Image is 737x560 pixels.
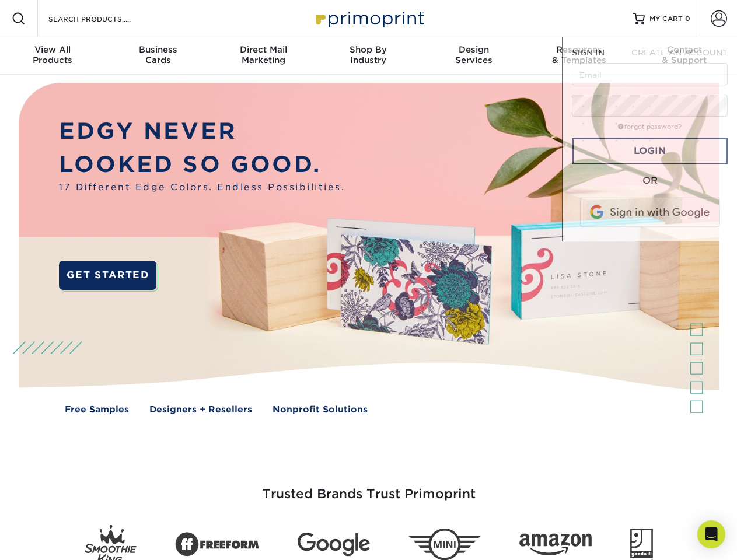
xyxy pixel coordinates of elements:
[27,459,710,516] h3: Trusted Brands Trust Primoprint
[519,534,592,556] img: Amazon
[105,37,210,75] a: BusinessCards
[526,37,631,75] a: Resources& Templates
[316,37,421,75] a: Shop ByIndustry
[421,44,526,65] div: Services
[273,403,368,416] a: Nonprofit Solutions
[685,15,690,23] span: 0
[310,6,427,31] img: Primoprint
[618,123,682,131] a: forgot password?
[572,138,728,164] a: Login
[631,48,728,57] span: CREATE AN ACCOUNT
[47,12,161,26] input: SEARCH PRODUCTS.....
[59,148,345,181] p: LOOKED SO GOOD.
[649,14,683,24] span: MY CART
[59,261,156,290] a: GET STARTED
[421,37,526,75] a: DesignServices
[59,115,345,148] p: EDGY NEVER
[572,174,728,188] div: OR
[316,44,421,55] span: Shop By
[526,44,631,65] div: & Templates
[421,44,526,55] span: Design
[316,44,421,65] div: Industry
[149,403,252,416] a: Designers + Resellers
[105,44,210,65] div: Cards
[211,44,316,55] span: Direct Mail
[211,44,316,65] div: Marketing
[59,181,345,194] span: 17 Different Edge Colors. Endless Possibilities.
[572,63,728,85] input: Email
[697,520,725,548] div: Open Intercom Messenger
[630,528,653,560] img: Goodwill
[3,524,99,556] iframe: Google Customer Reviews
[211,37,316,75] a: Direct MailMarketing
[572,48,605,57] span: SIGN IN
[298,533,370,556] img: Google
[105,44,210,55] span: Business
[526,44,631,55] span: Resources
[65,403,129,416] a: Free Samples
